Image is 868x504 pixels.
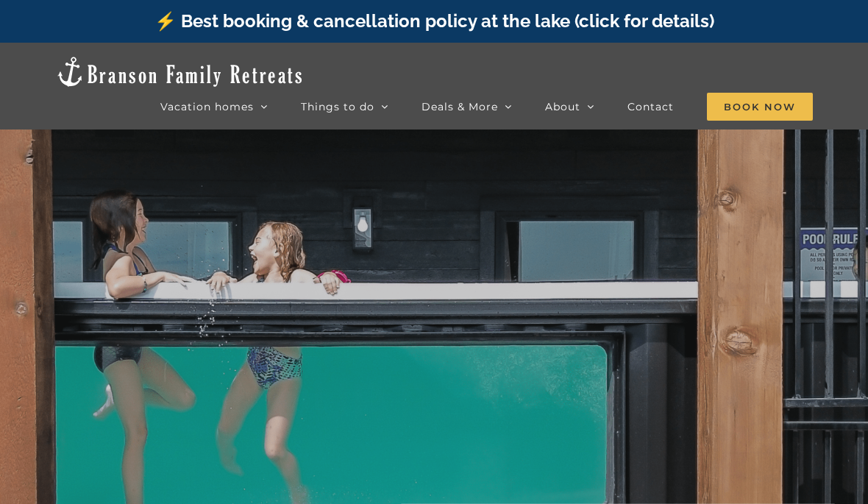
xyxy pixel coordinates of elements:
[627,92,674,121] a: Contact
[55,55,305,88] img: Branson Family Retreats Logo
[707,92,813,121] a: Book Now
[160,102,254,112] span: Vacation homes
[160,92,813,121] nav: Main Menu
[301,92,388,121] a: Things to do
[545,102,580,112] span: About
[160,92,268,121] a: Vacation homes
[545,92,594,121] a: About
[627,102,674,112] span: Contact
[154,10,714,32] a: ⚡️ Best booking & cancellation policy at the lake (click for details)
[707,93,813,121] span: Book Now
[421,92,512,121] a: Deals & More
[238,306,630,432] b: BOOK YOUR RETREAT
[421,102,498,112] span: Deals & More
[301,102,374,112] span: Things to do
